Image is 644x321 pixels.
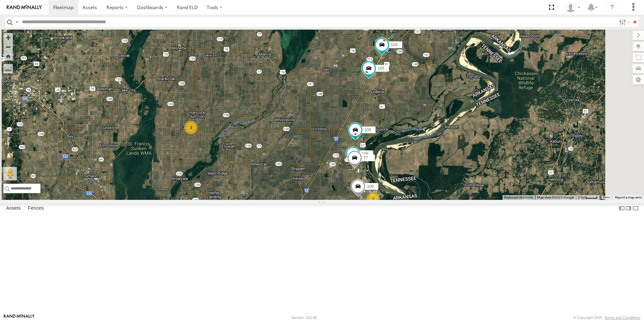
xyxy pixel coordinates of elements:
a: Visit our Website [4,314,35,321]
button: Zoom Home [3,51,13,61]
div: © Copyright 2025 - [573,316,640,320]
button: Drag Pegman onto the map to open Street View [3,167,17,180]
span: 105 [378,66,384,71]
a: Terms and Conditions [605,316,640,320]
label: Hide Summary Table [632,204,639,213]
i: ? [607,2,617,13]
label: Dock Summary Table to the Left [618,204,625,213]
span: 108 [362,151,368,156]
label: Map Settings [633,75,644,84]
span: 77 [363,156,368,160]
button: Map Scale: 2 km per 32 pixels [576,195,600,200]
button: Zoom out [3,42,13,51]
span: 106 [367,184,374,189]
a: Report a map error [615,195,642,199]
a: Terms (opens in new tab) [603,196,610,199]
img: rand-logo.svg [7,5,42,10]
div: 3 [184,121,198,134]
span: Map data ©2025 Google [537,195,574,199]
div: 2 [366,192,380,206]
button: Zoom in [3,33,13,42]
label: Measure [3,64,13,73]
label: Search Filter Options [616,17,631,27]
div: Version: 310.00 [291,316,317,320]
span: 109 [364,128,371,132]
label: Dock Summary Table to the Right [625,204,632,213]
div: Craig King [563,2,583,12]
label: Fences [25,204,47,213]
span: 104 [391,43,397,47]
label: Assets [3,204,24,213]
span: 2 km [578,195,585,199]
button: Keyboard shortcuts [504,195,533,200]
label: Search Query [14,17,20,27]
